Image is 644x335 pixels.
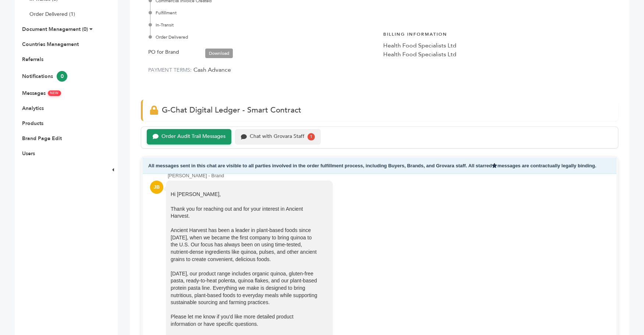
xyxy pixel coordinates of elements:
[143,158,616,174] div: All messages sent in this chat are visible to all parties involved in the order fulfillment proce...
[307,133,315,140] div: 1
[22,90,61,97] a: MessagesNEW
[161,133,225,140] div: Order Audit Trail Messages
[148,67,192,74] label: PAYMENT TERMS:
[150,10,376,16] div: Fulfillment
[22,41,79,48] a: Countries Management
[162,105,301,115] span: G-Chat Digital Ledger - Smart Contract
[29,11,75,18] a: Order Delivered (1)
[150,22,376,28] div: In-Transit
[205,49,233,58] a: Download
[250,133,305,140] div: Chat with Grovara Staff
[22,56,43,63] a: Referrals
[150,34,376,40] div: Order Delivered
[383,26,611,41] h4: Billing Information
[383,50,611,59] div: Health Food Specialists Ltd
[22,105,44,112] a: Analytics
[22,135,62,142] a: Brand Page Edit
[148,48,179,57] label: PO for Brand
[48,90,61,96] span: NEW
[383,41,611,50] div: Health Food Specialists Ltd
[22,26,88,33] a: Document Management (0)
[22,120,43,127] a: Products
[22,150,35,157] a: Users
[168,172,609,179] div: [PERSON_NAME] - Brand
[22,73,67,80] a: Notifications0
[150,181,163,194] div: JB
[57,71,67,82] span: 0
[193,66,231,74] span: Cash Advance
